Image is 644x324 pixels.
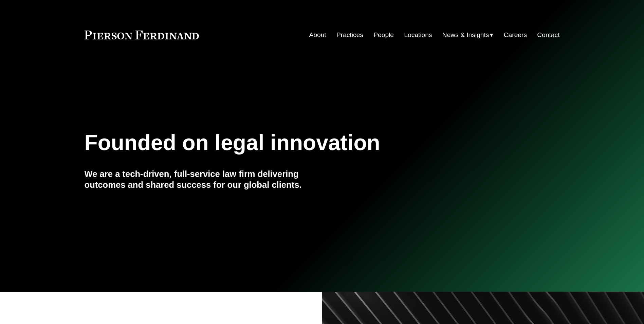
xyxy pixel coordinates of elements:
a: Practices [336,29,363,41]
h1: Founded on legal innovation [85,130,481,155]
a: Careers [504,29,527,41]
a: folder dropdown [442,29,494,41]
a: People [373,29,394,41]
a: Locations [404,29,432,41]
a: Contact [537,29,559,41]
span: News & Insights [442,29,489,41]
a: About [309,29,326,41]
h4: We are a tech-driven, full-service law firm delivering outcomes and shared success for our global... [85,168,322,191]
